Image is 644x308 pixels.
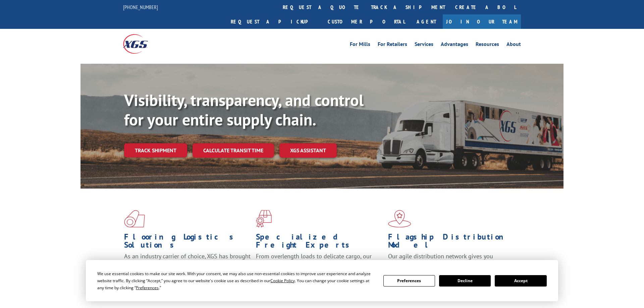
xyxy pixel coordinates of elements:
[270,278,295,284] span: Cookie Policy
[383,275,435,287] button: Preferences
[323,14,410,29] a: Customer Portal
[410,14,443,29] a: Agent
[350,42,370,49] a: For Mills
[97,270,375,291] div: We use essential cookies to make our site work. With your consent, we may also use non-essential ...
[124,143,187,157] a: Track shipment
[506,42,521,49] a: About
[256,233,383,252] h1: Specialized Freight Experts
[136,285,159,291] span: Preferences
[256,252,383,282] p: From overlength loads to delicate cargo, our experienced staff knows the best way to move your fr...
[226,14,323,29] a: Request a pickup
[443,14,521,29] a: Join Our Team
[495,275,546,287] button: Accept
[123,4,158,10] a: [PHONE_NUMBER]
[476,42,499,49] a: Resources
[124,90,364,130] b: Visibility, transparency, and control for your entire supply chain.
[256,210,272,227] img: xgs-icon-focused-on-flooring-red
[86,260,558,301] div: Cookie Consent Prompt
[388,210,411,227] img: xgs-icon-flagship-distribution-model-red
[415,42,433,49] a: Services
[439,275,491,287] button: Decline
[388,252,512,268] span: Our agile distribution network gives you nationwide inventory management on demand.
[441,42,468,49] a: Advantages
[124,252,251,276] span: As an industry carrier of choice, XGS has brought innovation and dedication to flooring logistics...
[279,143,337,158] a: XGS ASSISTANT
[378,42,407,49] a: For Retailers
[124,210,145,227] img: xgs-icon-total-supply-chain-intelligence-red
[193,143,274,158] a: Calculate transit time
[124,233,251,252] h1: Flooring Logistics Solutions
[388,233,515,252] h1: Flagship Distribution Model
